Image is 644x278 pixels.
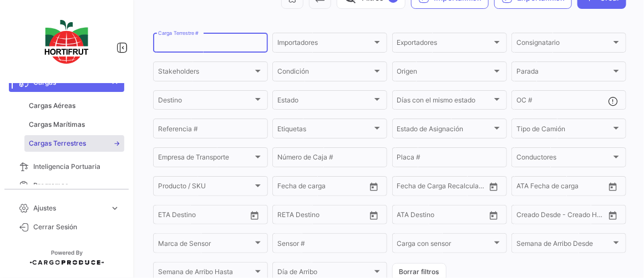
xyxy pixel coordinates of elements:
[305,213,347,220] input: Hasta
[397,213,431,220] input: ATA Desde
[425,184,466,192] input: Hasta
[158,270,253,277] span: Semana de Arribo Hasta
[110,203,120,213] span: expand_more
[366,178,382,195] button: Open calendar
[305,184,347,192] input: Hasta
[158,184,253,192] span: Producto / SKU
[439,213,480,220] input: ATA Hasta
[277,40,372,48] span: Importadores
[605,178,621,195] button: Open calendar
[158,98,253,106] span: Destino
[516,126,611,134] span: Tipo de Camión
[516,155,611,163] span: Conductores
[397,98,492,106] span: Días con el mismo estado
[158,155,253,163] span: Empresa de Transporte
[29,120,85,130] span: Cargas Marítimas
[605,207,621,224] button: Open calendar
[277,69,372,77] span: Condición
[9,176,124,195] a: Programas
[186,213,227,220] input: Hasta
[516,69,611,77] span: Parada
[9,157,124,176] a: Inteligencia Portuaria
[516,213,555,220] input: Creado Desde
[559,184,601,192] input: ATD Hasta
[29,101,75,111] span: Cargas Aéreas
[158,213,178,220] input: Desde
[397,126,492,134] span: Estado de Asignación
[516,241,611,249] span: Semana de Arribo Desde
[485,178,502,195] button: Open calendar
[39,13,94,70] img: logo-hortifrut.svg
[24,135,124,152] a: Cargas Terrestres
[33,162,120,172] span: Inteligencia Portuaria
[397,40,492,48] span: Exportadores
[485,207,502,224] button: Open calendar
[33,181,120,191] span: Programas
[33,222,120,232] span: Cerrar Sesión
[563,213,605,220] input: Creado Hasta
[29,138,86,148] span: Cargas Terrestres
[516,40,611,48] span: Consignatario
[397,184,417,192] input: Desde
[397,241,492,249] span: Carga con sensor
[277,213,297,220] input: Desde
[277,184,297,192] input: Desde
[33,203,105,213] span: Ajustes
[277,126,372,134] span: Etiquetas
[158,241,253,249] span: Marca de Sensor
[397,69,492,77] span: Origen
[158,69,253,77] span: Stakeholders
[277,270,372,277] span: Día de Arribo
[277,98,372,106] span: Estado
[246,207,263,224] button: Open calendar
[24,97,124,114] a: Cargas Aéreas
[366,207,382,224] button: Open calendar
[24,116,124,133] a: Cargas Marítimas
[516,184,551,192] input: ATD Desde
